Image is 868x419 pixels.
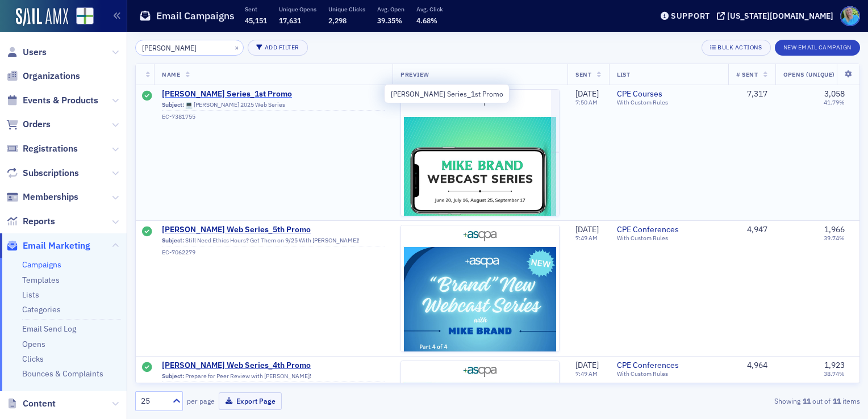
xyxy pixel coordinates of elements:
div: Prepare for Peer Review with [PERSON_NAME]! [162,372,385,383]
span: Memberships [23,191,78,203]
span: [DATE] [575,224,599,234]
time: 7:49 AM [575,370,598,378]
div: 39.74% [824,234,845,242]
input: Search… [135,40,244,56]
strong: 11 [800,396,812,406]
div: 25 [141,395,166,407]
div: Support [671,11,710,21]
label: per page [187,396,215,406]
div: 4,947 [736,225,767,235]
a: Clicks [22,354,44,364]
div: Sent [142,227,152,238]
span: Preview [400,70,429,78]
a: CPE Courses [617,89,720,99]
a: Lists [22,290,39,300]
div: With Custom Rules [617,370,720,378]
div: Bulk Actions [717,44,762,51]
p: Sent [245,5,267,13]
span: Subscriptions [23,167,79,179]
span: Registrations [23,143,78,155]
a: Campaigns [22,259,61,270]
div: Showing out of items [627,396,860,406]
p: Unique Opens [279,5,316,13]
span: [DATE] [575,360,599,370]
div: 3,058 [824,89,845,99]
div: [PERSON_NAME] Series_1st Promo [384,84,510,103]
div: Sent [142,362,152,374]
span: Sent [575,70,591,78]
time: 7:49 AM [575,234,598,242]
span: 4.68% [416,16,437,25]
a: Events & Products [6,94,98,107]
a: [PERSON_NAME] Web Series_4th Promo [162,361,385,371]
span: 17,631 [279,16,301,25]
strong: 11 [831,396,842,406]
a: Opens [22,339,45,349]
div: [US_STATE][DOMAIN_NAME] [727,11,833,21]
span: Subject: [162,101,184,108]
a: Categories [22,304,61,315]
div: With Custom Rules [617,234,720,242]
div: 38.74% [824,370,845,378]
p: Unique Clicks [328,5,365,13]
a: Memberships [6,191,78,203]
span: Content [23,397,56,410]
span: [DATE] [575,89,599,99]
span: Organizations [23,70,80,82]
a: [PERSON_NAME] Series_1st Promo [162,89,385,99]
button: Add Filter [248,40,308,56]
button: New Email Campaign [775,40,860,56]
a: Registrations [6,143,78,155]
span: Opens (Unique) [783,70,834,78]
a: Orders [6,118,51,131]
img: SailAMX [76,7,94,25]
div: 41.79% [824,99,845,106]
a: CPE Conferences [617,361,720,371]
a: Users [6,46,47,58]
p: Avg. Open [377,5,404,13]
span: 2,298 [328,16,347,25]
span: Events & Products [23,94,98,107]
time: 7:50 AM [575,98,598,106]
a: Organizations [6,70,80,82]
div: With Custom Rules [617,99,720,106]
button: × [232,42,242,52]
span: Orders [23,118,51,131]
span: Reports [23,215,55,228]
span: Profile [840,6,860,26]
a: View Homepage [68,7,94,27]
div: EC-7062279 [162,249,385,256]
a: Templates [22,275,60,285]
a: Subscriptions [6,167,79,179]
span: Name [162,70,180,78]
a: CPE Conferences [617,225,720,235]
div: 1,923 [824,361,845,371]
span: 39.35% [377,16,402,25]
span: [PERSON_NAME] Web Series_5th Promo [162,225,385,235]
button: Bulk Actions [702,40,770,56]
span: Users [23,46,47,58]
img: SailAMX [16,8,68,26]
h1: Email Campaigns [156,9,235,23]
a: Reports [6,215,55,228]
div: Still Need Ethics Hours? Get Them on 9/25 With [PERSON_NAME]! [162,237,385,247]
span: Subject: [162,372,184,380]
div: 7,317 [736,89,767,99]
span: 45,151 [245,16,267,25]
div: Sent [142,91,152,102]
span: Subject: [162,237,184,244]
a: Bounces & Complaints [22,368,103,379]
span: List [617,70,630,78]
button: Export Page [219,392,282,410]
button: [US_STATE][DOMAIN_NAME] [717,12,837,20]
span: # Sent [736,70,758,78]
div: EC-7381755 [162,113,385,120]
a: Email Marketing [6,240,90,252]
a: Email Send Log [22,324,76,334]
